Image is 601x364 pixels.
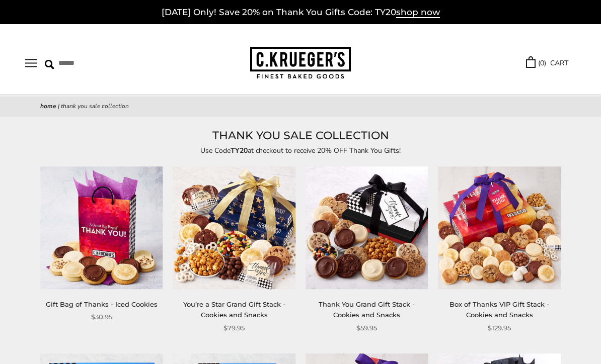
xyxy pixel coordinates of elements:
button: Open navigation [25,59,37,67]
a: [DATE] Only! Save 20% on Thank You Gifts Code: TY20shop now [162,7,440,18]
img: Search [45,60,54,69]
input: Search [45,55,158,71]
span: $79.95 [223,323,245,333]
span: | [58,102,59,110]
img: Box of Thanks VIP Gift Stack - Cookies and Snacks [438,166,561,289]
img: Gift Bag of Thanks - Iced Cookies [40,166,163,289]
a: Home [40,102,56,110]
img: You’re a Star Grand Gift Stack - Cookies and Snacks [173,166,295,289]
span: $30.95 [91,312,112,322]
strong: TY20 [231,146,248,155]
a: Gift Bag of Thanks - Iced Cookies [46,300,158,308]
p: Use Code at checkout to receive 20% OFF Thank You Gifts! [69,145,532,156]
nav: breadcrumbs [40,102,561,112]
h1: THANK YOU SALE COLLECTION [40,127,561,145]
a: (0) CART [526,57,568,69]
a: Thank You Grand Gift Stack - Cookies and Snacks [319,300,415,319]
a: Box of Thanks VIP Gift Stack - Cookies and Snacks [449,300,549,319]
span: THANK YOU SALE COLLECTION [61,102,129,110]
img: Thank You Grand Gift Stack - Cookies and Snacks [306,166,428,289]
img: C.KRUEGER'S [250,47,351,79]
span: $129.95 [488,323,511,333]
span: $59.95 [356,323,377,333]
a: You’re a Star Grand Gift Stack - Cookies and Snacks [183,300,285,319]
span: shop now [396,7,440,18]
